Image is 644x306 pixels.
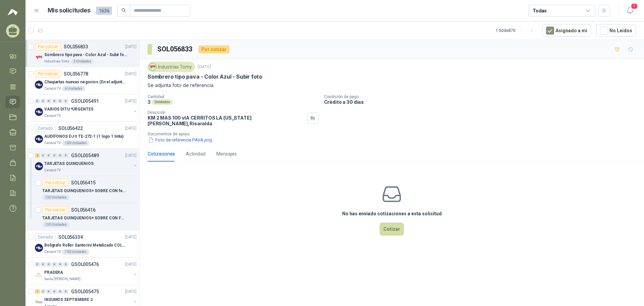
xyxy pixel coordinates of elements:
[542,24,591,37] button: Asignado a mi
[25,67,139,94] a: Por cotizarSOL056778[DATE] Company LogoChaquetas nuevas negocios (En el adjunto mas informacion)C...
[35,108,43,116] img: Company Logo
[42,188,126,194] p: TARJETAS QUINQUENIOS+ SOBRE CON fecha 21 Octubre
[58,126,83,131] p: SOL056422
[186,150,206,158] div: Actividad
[48,6,91,15] h1: Mis solicitudes
[41,289,46,294] div: 0
[35,97,138,119] a: 0 0 0 0 0 0 GSOL005491[DATE] Company LogoVARIOS DITU *URGENTESCaracol TV
[25,176,139,203] a: Por cotizarSOL056415TARJETAS QUINQUENIOS+ SOBRE CON fecha 21 Octubre130 Unidades
[380,223,404,235] button: Cotizar
[157,44,193,54] h3: SOL056833
[52,153,57,158] div: 0
[152,99,173,105] div: Unidades
[148,94,319,99] p: Cantidad
[62,86,85,91] div: 6 Unidades
[71,180,96,185] p: SOL056415
[324,99,641,105] p: Crédito a 30 días
[52,262,57,267] div: 0
[35,99,40,103] div: 0
[121,8,126,13] span: search
[58,235,83,239] p: SOL056334
[533,7,547,14] div: Todas
[35,244,43,252] img: Company Logo
[35,153,40,158] div: 2
[44,297,93,303] p: INSUMOS SEPTIEMBRE 2
[596,24,636,37] button: No Leídos
[46,262,51,267] div: 0
[35,151,138,173] a: 2 0 0 0 0 0 GSOL005489[DATE] Company LogoTARJETAS QUINQUENIOSCaracol TV
[125,234,137,241] p: [DATE]
[96,7,112,15] span: 1636
[44,59,69,64] p: Industrias Tomy
[71,59,94,64] div: 3 Unidades
[42,215,126,221] p: TARJETAS QUINQUENIOS+ SOBRE CON Fecha 28 de Octubre
[41,153,46,158] div: 0
[44,113,61,119] p: Caracol TV
[44,133,123,140] p: AUDÍFONOS DJ II TE-272-1 (1 logo 1 tinta)
[125,71,137,77] p: [DATE]
[35,260,138,282] a: 0 0 0 0 0 0 GSOL005476[DATE] Company LogoPRADERASanta [PERSON_NAME]
[63,289,68,294] div: 0
[35,53,43,61] img: Company Logo
[148,132,641,136] p: Documentos de apoyo
[125,44,137,50] p: [DATE]
[71,262,99,267] p: GSOL005476
[44,161,94,167] p: TARJETAS QUINQUENIOS
[216,150,237,158] div: Mensajes
[58,289,63,294] div: 0
[125,289,137,295] p: [DATE]
[342,210,442,217] h3: No has enviado cotizaciones a esta solicitud
[25,230,139,258] a: CerradoSOL056334[DATE] Company LogoBolígrafo Roller Santorini Metalizado COLOR MORADO 1logoCaraco...
[44,140,61,146] p: Caracol TV
[63,262,68,267] div: 0
[46,153,51,158] div: 0
[35,162,43,170] img: Company Logo
[8,8,18,16] img: Logo peakr
[496,25,537,36] div: 1 - 50 de 870
[44,249,61,255] p: Caracol TV
[42,206,68,214] div: Por cotizar
[42,195,69,200] div: 130 Unidades
[25,40,139,67] a: Por cotizarSOL056833[DATE] Company LogoSombrero tipo pava - Color Azul - Subir fotoIndustrias Tom...
[148,62,195,72] div: Industrias Tomy
[44,242,128,249] p: Bolígrafo Roller Santorini Metalizado COLOR MORADO 1logo
[71,208,96,212] p: SOL056416
[52,99,57,103] div: 0
[25,122,139,149] a: CerradoSOL056422[DATE] Company LogoAUDÍFONOS DJ II TE-272-1 (1 logo 1 tinta)Caracol TV100 Unidades
[35,70,61,78] div: Por cotizar
[35,135,43,143] img: Company Logo
[44,79,128,85] p: Chaquetas nuevas negocios (En el adjunto mas informacion)
[41,99,46,103] div: 0
[64,44,88,49] p: SOL056833
[41,262,46,267] div: 0
[624,5,636,17] button: 1
[148,110,305,115] p: Dirección
[148,99,151,105] p: 3
[44,86,61,91] p: Caracol TV
[44,52,128,58] p: Sombrero tipo pava - Color Azul - Subir foto
[62,140,89,146] div: 100 Unidades
[125,98,137,104] p: [DATE]
[42,222,69,227] div: 130 Unidades
[125,125,137,132] p: [DATE]
[148,115,305,126] p: KM 2 MAS 100 vIA CERRITOS LA [US_STATE] [PERSON_NAME] , Risaralda
[148,150,175,158] div: Cotizaciones
[58,262,63,267] div: 0
[46,289,51,294] div: 0
[148,136,213,143] button: Foto de referencia PAVA.png
[44,269,63,276] p: PRADERA
[71,99,99,103] p: GSOL005491
[42,179,68,187] div: Por cotizar
[25,203,139,230] a: Por cotizarSOL056416TARJETAS QUINQUENIOS+ SOBRE CON Fecha 28 de Octubre130 Unidades
[52,289,57,294] div: 0
[35,43,61,51] div: Por cotizar
[324,94,641,99] p: Condición de pago
[71,153,99,158] p: GSOL005489
[35,233,56,241] div: Cerrado
[35,262,40,267] div: 0
[71,289,99,294] p: GSOL005475
[44,106,93,113] p: VARIOS DITU *URGENTES
[199,45,229,53] div: Por cotizar
[64,72,88,76] p: SOL056778
[44,168,61,173] p: Caracol TV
